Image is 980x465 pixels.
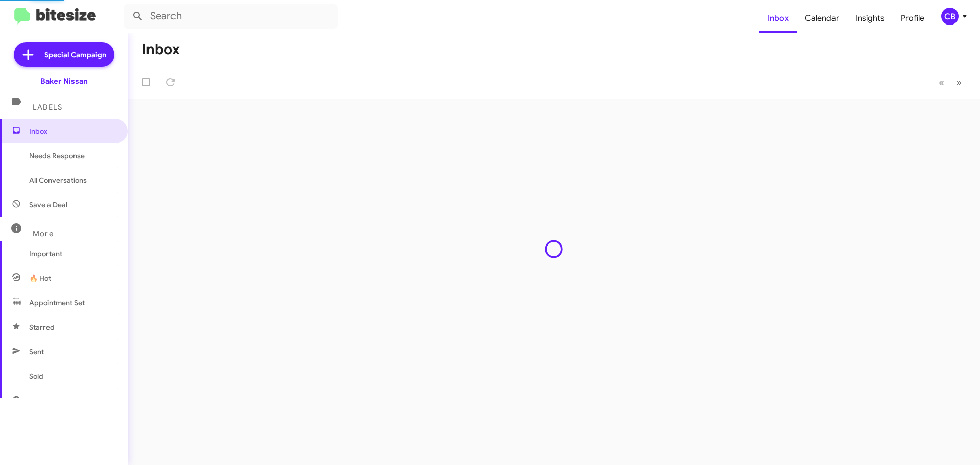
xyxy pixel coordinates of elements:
button: Previous [933,72,950,93]
nav: Page navigation example [933,72,968,93]
span: Appointment Set [29,298,85,308]
span: Needs Response [29,151,116,161]
a: Insights [847,4,893,33]
span: Save a Deal [29,200,67,210]
button: Next [950,72,968,93]
span: Inbox [29,126,116,136]
span: « [939,76,944,89]
span: 🔥 Hot [29,273,51,283]
div: CB [941,8,959,25]
span: Special Campaign [44,50,106,60]
input: Search [124,4,338,29]
a: Calendar [797,4,847,33]
a: Special Campaign [14,42,114,67]
span: Sold [29,371,43,381]
span: Labels [33,103,62,112]
span: Important [29,249,116,259]
button: CB [933,8,969,25]
span: » [956,76,962,89]
span: Starred [29,322,55,332]
span: All Conversations [29,175,87,185]
h1: Inbox [142,41,180,58]
a: Inbox [759,4,797,33]
div: Baker Nissan [40,76,88,86]
a: Profile [893,4,933,33]
span: More [33,229,54,238]
span: Sent [29,347,44,357]
span: Sold Responded [29,396,83,406]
